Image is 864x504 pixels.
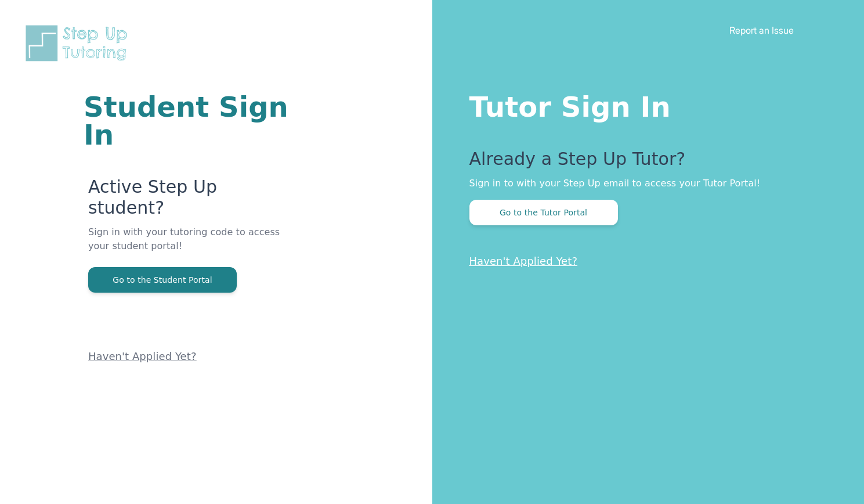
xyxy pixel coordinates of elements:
[469,149,818,177] p: Already a Step Up Tutor?
[84,93,293,149] h1: Student Sign In
[23,23,135,63] img: Step Up Tutoring horizontal logo
[88,350,197,362] a: Haven't Applied Yet?
[469,207,618,218] a: Go to the Tutor Portal
[469,200,618,225] button: Go to the Tutor Portal
[469,177,818,190] p: Sign in to with your Step Up email to access your Tutor Portal!
[469,255,578,267] a: Haven't Applied Yet?
[88,177,293,225] p: Active Step Up student?
[88,274,237,285] a: Go to the Student Portal
[469,88,818,121] h1: Tutor Sign In
[88,267,237,293] button: Go to the Student Portal
[729,24,794,36] a: Report an Issue
[88,225,293,267] p: Sign in with your tutoring code to access your student portal!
